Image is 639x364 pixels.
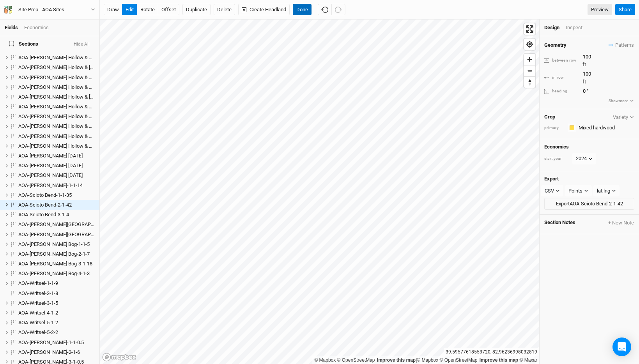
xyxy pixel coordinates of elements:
div: | [314,356,537,364]
button: Duplicate [182,4,211,16]
span: AOA-[PERSON_NAME] Bog-1-1-5 [18,241,90,247]
div: AOA-Scioto Bend-2-1-42 [18,202,95,208]
span: AOA-[PERSON_NAME] [DATE] [18,172,83,178]
button: draw [104,4,122,16]
input: Mixed hardwood [576,123,634,133]
div: lat,lng [597,187,610,195]
button: Undo (^z) [318,4,332,16]
div: AOA-Poston 2-1-18 [18,163,95,169]
div: Inspect [566,24,593,31]
span: AOA-[PERSON_NAME] Hollow & Stone Canyon-3-2-6 [18,113,132,119]
span: AOA-[PERSON_NAME][GEOGRAPHIC_DATA]-1-1-24 [18,221,130,227]
div: heading [544,88,579,94]
div: AOA-Hintz Hollow & Stone Canyon-3-1-3.5 [18,104,95,110]
button: Zoom in [524,54,535,65]
button: Reset bearing to north [524,76,535,88]
button: lat,lng [593,185,620,197]
h4: Geometry [544,42,566,48]
div: AOA-Wylie Ridge-1-1-0.5 [18,339,95,346]
div: AOA-Hintz Hollow & Stone Canyon-2-4-1.5 [18,84,95,90]
span: AOA-Writsel-5-2-2 [18,329,58,335]
div: CSV [545,187,554,195]
span: AOA-Writsel-1-1-9 [18,280,58,286]
div: Open Intercom Messenger [612,337,631,356]
button: Redo (^Z) [331,4,345,16]
a: Improve this map [480,357,518,363]
div: start year [544,156,572,162]
div: AOA-Utzinger Bog-1-1-5 [18,241,95,247]
div: AOA-Hintz Hollow & Stone Canyon-2-5-4 [18,94,95,100]
span: Section Notes [544,219,575,226]
button: Hide All [73,42,90,47]
a: Improve this map [377,357,416,363]
div: primary [544,125,564,131]
span: AOA-Writsel-4-1-2 [18,310,58,316]
span: AOA-[PERSON_NAME]-2-1-6 [18,349,80,355]
div: AOA-Hintz Hollow & Stone Canyon-2-3-.0.5 [18,74,95,81]
div: Points [568,187,582,195]
span: AOA-[PERSON_NAME] Bog-3-1-18 [18,261,92,267]
h4: Export [544,176,634,182]
button: 2024 [572,153,596,164]
button: Share [615,4,635,16]
div: AOA-Utzinger Bog-2-1-7 [18,251,95,257]
span: AOA-Writsel-2-1-8 [18,290,58,296]
span: ft [582,62,586,67]
a: Preview [588,4,612,16]
button: Showmore [608,97,634,104]
div: AOA-Hintz Hollow & Stone Canyon-2-2-9 [18,64,95,71]
button: Create Headland [238,4,290,16]
span: AOA-[PERSON_NAME] Bog-4-1-3 [18,270,90,276]
span: AOA-[PERSON_NAME] [DATE] [18,163,83,168]
button: CSV [541,185,563,197]
button: Delete [214,4,235,16]
button: Patterns [608,41,634,49]
div: AOA-Writsel-2-1-8 [18,290,95,297]
button: offset [158,4,179,16]
span: AOA-Writsel-5-1-2 [18,320,58,325]
span: AOA-[PERSON_NAME] Bog-2-1-7 [18,251,90,257]
button: edit [122,4,137,16]
div: AOA-Hintz Hollow & Stone Canyon-4-1-2.5 [18,123,95,129]
span: AOA-[PERSON_NAME] Hollow & Stone Canyon-4-2-6.5 [18,133,136,139]
div: Site Prep - AOA Sites [18,6,64,14]
div: in row [544,75,579,81]
span: Zoom out [524,65,535,76]
div: AOA-Scioto Bend-1-1-35 [18,192,95,198]
span: AOA-[PERSON_NAME] Hollow & Stone Canyon-4-3-2 [18,143,132,149]
span: AOA-[PERSON_NAME][GEOGRAPHIC_DATA]-2-1-19 [18,231,130,237]
a: OpenStreetMap [337,357,375,363]
span: AOA-Scioto Bend-1-1-35 [18,192,72,198]
span: AOA-[PERSON_NAME] Hollow & Stone Canyon-4-1-2.5 [18,123,136,129]
h4: Crop [544,114,555,120]
div: AOA-Writsel-3-1-5 [18,300,95,306]
span: ft [582,79,586,85]
span: AOA-Scioto Bend-3-1-4 [18,212,69,217]
span: AOA-[PERSON_NAME] Hollow & [GEOGRAPHIC_DATA]-2-2-9 [18,64,149,70]
span: AOA-[PERSON_NAME]-1-1-0.5 [18,339,84,345]
span: AOA-[PERSON_NAME] Hollow & Stone Canyon-2-1-0.2 [18,55,136,60]
div: AOA-Writsel-5-2-2 [18,329,95,336]
button: Find my location [524,39,535,50]
span: AOA-[PERSON_NAME]-1-1-14 [18,182,83,188]
div: AOA-Poston 1-1-41 [18,153,95,159]
a: Mapbox logo [102,353,136,362]
div: AOA-Wylie Ridge-2-1-6 [18,349,95,355]
span: AOA-Scioto Bend-2-1-42 [18,202,72,208]
button: Variety [612,114,634,120]
div: AOA-Hintz Hollow & Stone Canyon-3-2-6 [18,113,95,120]
div: AOA-Hintz Hollow & Stone Canyon-2-1-0.2 [18,55,95,61]
button: rotate [137,4,158,16]
button: Site Prep - AOA Sites [4,5,96,14]
div: 39.59577618553720 , -82.96236998032819 [444,348,539,356]
div: AOA-Scott Creek Falls-1-1-24 [18,221,95,228]
a: Mapbox [417,357,438,363]
button: Done [293,4,312,16]
span: Enter fullscreen [524,23,535,35]
span: Sections [9,41,38,47]
div: AOA-Hintz Hollow & Stone Canyon-4-2-6.5 [18,133,95,140]
canvas: Map [100,19,539,364]
div: AOA-Scioto Bend-3-1-4 [18,212,95,218]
